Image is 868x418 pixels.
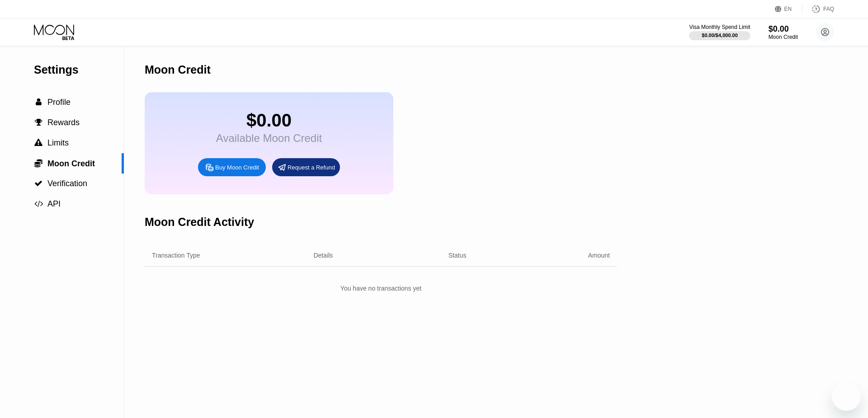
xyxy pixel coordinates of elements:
span: Profile [47,98,71,107]
div: Buy Moon Credit [198,158,266,176]
span: API [47,199,61,208]
div: FAQ [823,6,834,12]
span:  [34,179,42,188]
div:  [34,118,43,127]
div: Status [448,252,467,259]
div: Amount [588,252,610,259]
div:  [34,179,43,188]
span:  [34,159,42,168]
div: $0.00Moon Credit [769,24,798,40]
div: $0.00 [769,24,798,34]
span: Moon Credit [47,159,95,168]
div: Visa Monthly Spend Limit [689,24,750,30]
iframe: Кнопка запуска окна обмена сообщениями [832,382,861,411]
div: $0.00 / $4,000.00 [702,33,738,38]
div: Moon Credit Activity [145,216,254,229]
span: Limits [47,138,69,147]
div:  [34,98,43,106]
span:  [35,118,42,127]
div: Available Moon Credit [216,132,322,145]
div: FAQ [802,5,834,14]
div:  [34,159,43,168]
div: EN [784,6,792,12]
div: EN [775,5,802,14]
div: Moon Credit [145,63,211,76]
div: Details [314,252,333,259]
div: Request a Refund [272,158,340,176]
span: Rewards [47,118,80,127]
div: You have no transactions yet [145,280,617,296]
span: Verification [47,179,87,188]
div: Transaction Type [152,252,200,259]
div: Settings [34,63,124,76]
span:  [34,139,42,147]
div: Moon Credit [769,34,798,40]
span:  [36,98,42,106]
div:  [34,139,43,147]
div: Buy Moon Credit [215,164,259,171]
div: Request a Refund [288,164,335,171]
div: Visa Monthly Spend Limit$0.00/$4,000.00 [689,24,750,40]
div: $0.00 [216,110,322,131]
span:  [34,200,43,208]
